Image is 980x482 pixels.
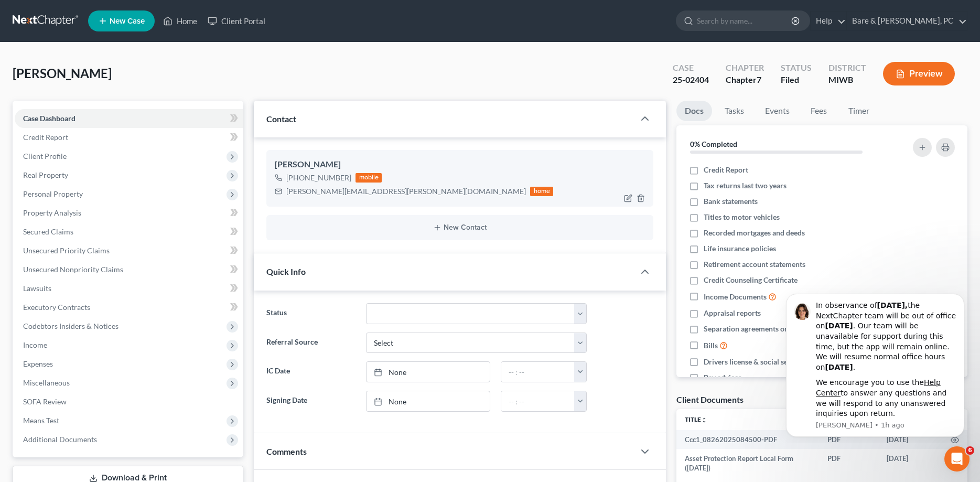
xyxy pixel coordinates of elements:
[501,362,575,382] input: -- : --
[828,74,866,86] div: MIWB
[15,392,243,411] a: SOFA Review
[704,372,741,383] span: Pay advices
[266,266,306,276] span: Quick Info
[781,74,812,86] div: Filed
[697,11,793,30] input: Search by name...
[704,308,761,318] span: Appraisal reports
[704,275,798,285] span: Credit Counseling Certificate
[701,417,707,423] i: unfold_more
[944,446,970,472] iframe: Intercom live chat
[202,12,271,30] a: Client Portal
[704,196,758,207] span: Bank statements
[23,435,97,444] span: Additional Documents
[847,12,967,30] a: Bare & [PERSON_NAME], PC
[23,416,59,425] span: Means Test
[23,322,119,330] span: Codebtors Insiders & Notices
[840,101,878,121] a: Timer
[23,359,53,368] span: Expenses
[13,66,112,81] span: [PERSON_NAME]
[704,212,780,222] span: Titles to motor vehicles
[704,228,805,238] span: Recorded mortgages and deeds
[726,62,764,74] div: Chapter
[770,284,980,443] iframe: Intercom notifications message
[110,17,145,25] span: New Case
[23,397,67,406] span: SOFA Review
[23,265,123,274] span: Unsecured Nonpriority Claims
[802,101,836,121] a: Fees
[158,12,202,30] a: Home
[878,449,942,478] td: [DATE]
[356,173,382,183] div: mobile
[266,446,307,456] span: Comments
[261,303,360,324] label: Status
[704,180,787,191] span: Tax returns last two years
[673,62,709,74] div: Case
[704,340,718,351] span: Bills
[23,378,70,387] span: Miscellaneous
[819,449,878,478] td: PDF
[704,292,767,302] span: Income Documents
[23,284,51,293] span: Lawsuits
[23,189,83,198] span: Personal Property
[23,246,110,255] span: Unsecured Priority Claims
[266,114,296,124] span: Contact
[726,74,764,86] div: Chapter
[676,101,712,121] a: Docs
[716,101,752,121] a: Tasks
[367,362,490,382] a: None
[275,223,644,232] button: New Contact
[15,203,243,222] a: Property Analysis
[23,208,81,217] span: Property Analysis
[883,62,955,85] button: Preview
[261,361,360,382] label: IC Date
[530,187,553,196] div: home
[676,449,819,478] td: Asset Protection Report Local Form ([DATE])
[261,333,360,354] label: Referral Source
[685,415,707,423] a: Titleunfold_more
[367,391,490,411] a: None
[704,165,748,175] span: Credit Report
[673,74,709,86] div: 25-02404
[828,62,866,74] div: District
[15,298,243,317] a: Executory Contracts
[23,303,90,312] span: Executory Contracts
[23,340,47,349] span: Income
[23,152,67,160] span: Client Profile
[23,133,68,142] span: Credit Report
[23,114,76,123] span: Case Dashboard
[261,391,360,412] label: Signing Date
[781,62,812,74] div: Status
[23,170,68,179] span: Real Property
[676,394,744,405] div: Client Documents
[286,186,526,197] div: [PERSON_NAME][EMAIL_ADDRESS][PERSON_NAME][DOMAIN_NAME]
[704,357,823,367] span: Drivers license & social security card
[704,259,805,270] span: Retirement account statements
[966,446,974,455] span: 6
[15,260,243,279] a: Unsecured Nonpriority Claims
[676,430,819,449] td: Ccc1_08262025084500-PDF
[704,243,776,254] span: Life insurance policies
[23,227,73,236] span: Secured Claims
[15,128,243,147] a: Credit Report
[15,109,243,128] a: Case Dashboard
[811,12,846,30] a: Help
[286,173,351,183] div: [PHONE_NUMBER]
[275,158,644,171] div: [PERSON_NAME]
[704,324,852,334] span: Separation agreements or decrees of divorces
[15,222,243,241] a: Secured Claims
[501,391,575,411] input: -- : --
[15,241,243,260] a: Unsecured Priority Claims
[757,101,798,121] a: Events
[15,279,243,298] a: Lawsuits
[690,140,737,148] strong: 0% Completed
